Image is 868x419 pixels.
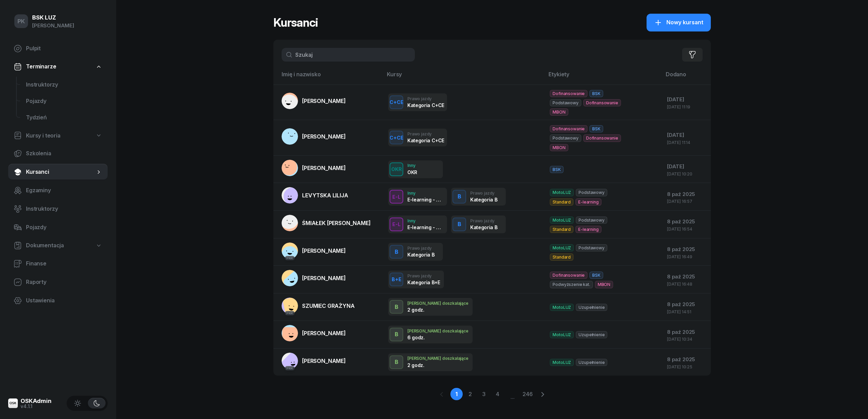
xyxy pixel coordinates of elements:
[390,190,403,204] button: E-L
[455,191,464,202] div: B
[302,97,346,104] span: [PERSON_NAME]
[26,168,95,176] span: Kursanci
[390,220,403,228] div: E-L
[505,388,520,401] span: ...
[667,310,705,314] div: [DATE] 14:51
[389,165,405,173] div: OKR
[667,199,705,204] div: [DATE] 16:57
[302,133,346,140] span: [PERSON_NAME]
[392,301,401,313] div: B
[667,355,705,364] div: 8 paź 2025
[302,357,346,364] span: [PERSON_NAME]
[550,304,574,311] span: MotoLUZ
[302,247,346,254] span: [PERSON_NAME]
[550,99,581,106] span: Podstawowy
[550,226,573,233] span: Standard
[470,224,497,230] div: Kategoria B
[26,278,102,287] span: Raporty
[390,131,403,144] button: C+CE
[302,330,346,337] span: [PERSON_NAME]
[550,134,581,142] span: Podstawowy
[667,131,705,140] div: [DATE]
[282,298,355,314] a: PKKSZUMIEC GRAŻYNA
[575,198,601,206] span: E-learning
[667,172,705,176] div: [DATE] 10:20
[285,256,295,260] div: PKK
[26,44,102,53] span: Pulpit
[8,40,108,57] a: Pulpit
[390,95,403,109] button: C+CE
[576,359,607,366] span: Uzupełnienie
[667,337,705,341] div: [DATE] 10:34
[550,253,573,261] span: Standard
[17,18,25,24] span: PK
[273,16,318,29] h1: Kursanci
[26,80,102,89] span: Instruktorzy
[662,70,711,84] th: Dodano
[26,223,102,232] span: Pojazdy
[282,270,346,286] a: [PERSON_NAME]
[32,21,74,30] div: [PERSON_NAME]
[666,18,703,27] span: Nowy kursant
[407,169,417,175] div: OKR
[550,125,587,132] span: Dofinansowanie
[26,259,102,268] span: Finanse
[464,388,476,400] a: 2
[576,304,607,311] span: Uzupełnienie
[647,14,711,31] button: Nowy kursant
[26,296,102,305] span: Ustawienia
[8,256,108,272] a: Finanse
[667,105,705,109] div: [DATE] 11:19
[285,366,295,370] div: PKK
[491,388,504,400] a: 4
[21,77,108,93] a: Instruktorzy
[282,215,371,231] a: ŚMIAŁEK [PERSON_NAME]
[407,329,469,333] div: [PERSON_NAME] doszkalające
[282,353,346,369] a: PKK[PERSON_NAME]
[8,201,108,217] a: Instruktorzy
[550,90,587,97] span: Dofinansowanie
[667,300,705,309] div: 8 paź 2025
[390,300,403,314] button: B
[302,275,346,281] span: [PERSON_NAME]
[282,93,346,109] a: [PERSON_NAME]
[667,162,705,171] div: [DATE]
[589,272,603,279] span: BSK
[550,144,568,151] span: MBON
[667,245,705,254] div: 8 paź 2025
[302,302,355,309] span: SZUMIEC GRAŻYNA
[452,190,466,204] button: B
[667,95,705,104] div: [DATE]
[8,164,108,180] a: Kursanci
[21,398,52,404] div: OSKAdmin
[470,197,497,202] div: Kategoria B
[8,292,108,309] a: Ustawienia
[389,275,404,284] div: B+E
[550,108,568,116] span: MBON
[8,145,108,162] a: Szkolenia
[282,160,346,176] a: [PERSON_NAME]
[407,138,443,143] div: Kategoria C+CE
[8,182,108,199] a: Egzaminy
[390,355,403,369] button: B
[21,404,52,409] div: v4.1.1
[392,329,401,340] div: B
[387,133,406,142] div: C+CE
[8,238,108,253] a: Dokumentacja
[667,365,705,369] div: [DATE] 10:25
[407,224,443,230] div: E-learning - 90 dni
[452,218,466,231] button: B
[26,205,102,213] span: Instruktorzy
[407,96,443,101] div: Prawo jazdy
[595,281,613,288] span: MBON
[407,307,443,313] div: 2 godz.
[273,70,383,84] th: Imię i nazwisko
[302,220,371,226] span: ŚMIAŁEK [PERSON_NAME]
[26,62,56,71] span: Terminarze
[282,325,346,341] a: [PERSON_NAME]
[26,186,102,195] span: Egzaminy
[550,217,574,224] span: MotoLUZ
[667,190,705,199] div: 8 paź 2025
[392,246,401,258] div: B
[407,252,434,258] div: Kategoria B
